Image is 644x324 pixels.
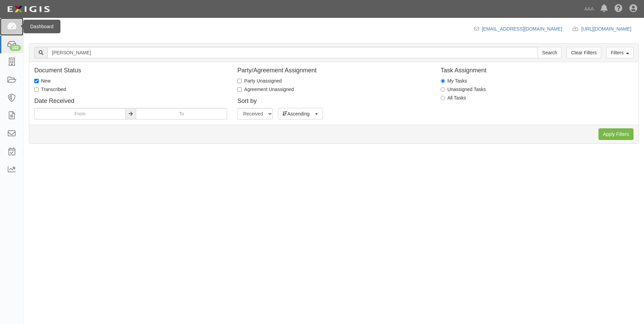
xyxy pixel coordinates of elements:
[441,87,445,92] input: Unassigned Tasks
[237,98,430,105] h4: Sort by
[482,26,562,32] a: [EMAIL_ADDRESS][DOMAIN_NAME]
[538,47,562,58] input: Search
[237,87,242,92] input: Agreement Unassigned
[441,86,486,93] label: Unassigned Tasks
[614,5,623,13] i: Help Center - Complianz
[48,47,538,58] input: Search
[10,45,21,51] div: 102
[136,108,227,120] input: To
[441,79,445,83] input: My Tasks
[5,3,52,15] img: logo-5460c22ac91f19d4615b14bd174203de0afe785f0fc80cf4dbbc73dc1793850b.png
[34,77,51,84] label: New
[441,77,467,84] label: My Tasks
[606,47,633,58] a: Filters
[237,79,242,83] input: Party Unassigned
[34,98,227,105] h4: Date Received
[34,67,227,74] h4: Document Status
[581,2,597,16] a: AAA
[34,86,66,93] label: Transcribed
[34,79,39,83] input: New
[441,94,466,101] label: All Tasks
[278,108,322,120] button: Ascending
[441,67,633,74] h4: Task Assignment
[23,20,60,33] div: Dashboard
[567,47,601,58] a: Clear Filters
[237,77,282,84] label: Party Unassigned
[282,110,313,117] span: Ascending
[599,128,633,140] input: Apply Filters
[237,67,430,74] h4: Party/Agreement Assignment
[34,87,39,92] input: Transcribed
[237,86,294,93] label: Agreement Unassigned
[441,96,445,100] input: All Tasks
[34,108,126,120] input: From
[581,26,639,32] a: [URL][DOMAIN_NAME]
